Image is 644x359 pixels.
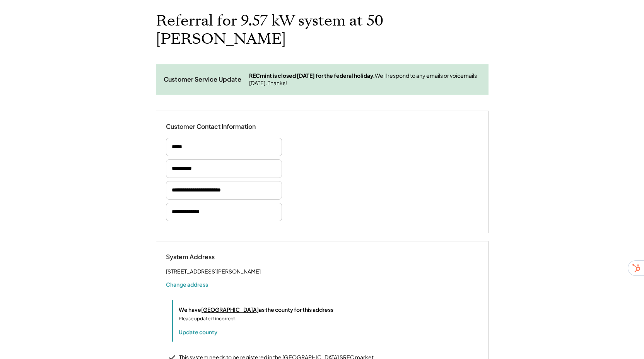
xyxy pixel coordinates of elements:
div: Please update if incorrect. [179,315,236,322]
div: Customer Service Update [164,75,241,84]
div: Customer Contact Information [166,123,256,131]
h1: Referral for 9.57 kW system at 50 [PERSON_NAME] [156,12,489,48]
button: Update county [179,328,217,336]
div: We have as the county for this address [179,306,333,314]
div: System Address [166,253,243,261]
strong: RECmint is closed [DATE] for the federal holiday. [249,72,375,79]
div: [STREET_ADDRESS][PERSON_NAME] [166,267,261,276]
u: [GEOGRAPHIC_DATA] [201,306,259,313]
button: Change address [166,280,208,288]
div: We'll respond to any emails or voicemails [DATE]. Thanks! [249,72,481,87]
